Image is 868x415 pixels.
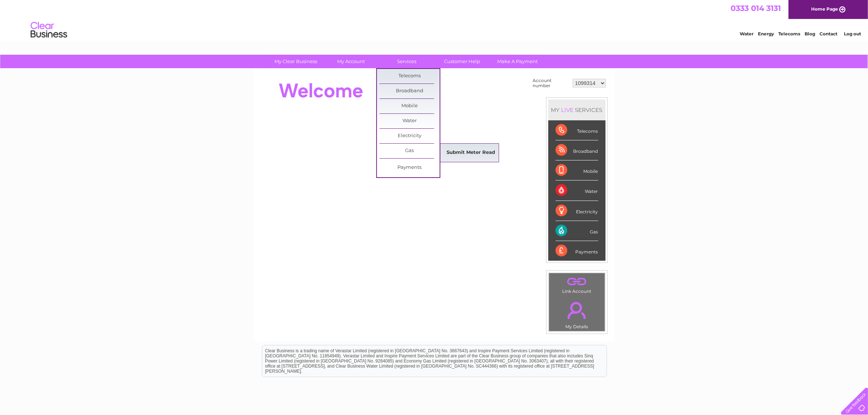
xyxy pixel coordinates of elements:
a: Services [377,55,437,68]
a: Gas [379,144,440,158]
a: Electricity [379,129,440,143]
a: Payments [379,160,440,175]
a: Log out [844,31,861,36]
a: Submit Meter Read [441,146,501,160]
a: Customer Help [432,55,492,68]
img: logo.png [30,19,67,41]
div: LIVE [560,106,575,113]
div: Broadband [556,140,598,160]
a: . [551,298,603,323]
a: Mobile [379,99,440,113]
div: Clear Business is a trading name of Verastar Limited (registered in [GEOGRAPHIC_DATA] No. 3667643... [262,4,607,35]
a: Telecoms [379,69,440,84]
a: My Account [321,55,381,68]
div: Water [556,181,598,201]
div: Electricity [556,201,598,221]
a: Water [379,114,440,128]
div: Payments [556,241,598,261]
a: My Clear Business [266,55,326,68]
div: Telecoms [556,120,598,140]
a: Energy [758,31,774,36]
a: Blog [805,31,815,36]
a: . [551,275,603,288]
td: My Details [549,296,605,331]
a: Telecoms [778,31,800,36]
a: 0333 014 3131 [731,4,781,13]
td: Link Account [549,273,605,296]
div: MY SERVICES [548,100,606,120]
a: Contact [820,31,837,36]
a: Broadband [379,84,440,98]
div: Gas [556,221,598,241]
a: Make A Payment [487,55,548,68]
div: Mobile [556,160,598,181]
td: Account number [531,76,571,90]
a: Water [740,31,754,36]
